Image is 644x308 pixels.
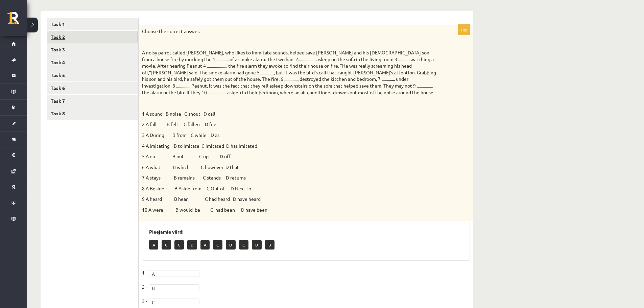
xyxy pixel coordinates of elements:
a: Task 2 [47,31,138,43]
h3: Pieejamie vārdi [149,229,463,235]
p: C [162,240,171,250]
p: 10 A were B would be C had been D have been [142,207,436,213]
a: Task 8 [47,107,138,120]
a: Task 4 [47,56,138,69]
p: B [265,240,275,250]
a: Task 1 [47,18,138,30]
p: D [252,240,262,250]
p: A [149,240,158,250]
a: Task 5 [47,69,138,81]
p: 1 - [142,267,147,278]
p: 9 A heard B hear C had heard D have heard [142,196,436,203]
p: 6 A what B which C however D that [142,164,436,171]
a: B [149,284,199,291]
p: A noisy parrot called [PERSON_NAME], who likes to immitate sounds, helped save [PERSON_NAME] and ... [142,49,436,96]
p: Choose the correct answer. [142,28,436,35]
span: A [152,270,190,277]
span: B [152,285,190,291]
a: A [149,270,199,277]
p: C [213,240,222,250]
p: 2 - [142,282,147,292]
p: C [174,240,184,250]
a: Rīgas 1. Tālmācības vidusskola [7,12,27,29]
a: C [149,299,199,305]
span: C [152,299,190,306]
a: Task 6 [47,82,138,94]
p: A [200,240,210,250]
p: 1 A sound B noise C shout D call [142,111,436,117]
p: D [187,240,197,250]
p: 2 A fall B felt C fallen D feel [142,121,436,128]
a: Task 7 [47,95,138,107]
p: C [239,240,248,250]
a: Task 3 [47,43,138,56]
p: 3 - [142,296,147,306]
p: 5 A on B out C up D off [142,153,436,160]
p: 7 A stays B remains C stands D returns [142,174,436,181]
p: 10p [458,24,470,35]
p: D [226,240,236,250]
p: 8 A Beside B Aside from C Out of D Next to [142,185,436,192]
p: 3 A During B from C while D as [142,132,436,139]
p: 4 A imitating B to imitate C imitated D has imitated [142,143,436,149]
